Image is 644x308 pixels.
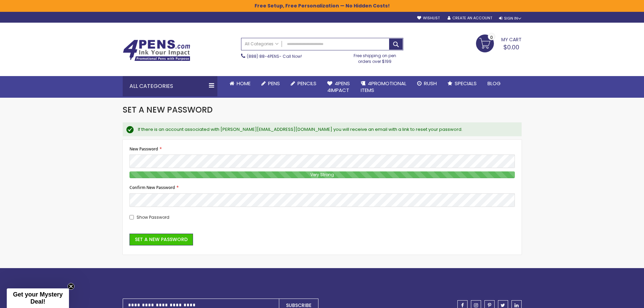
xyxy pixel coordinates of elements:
[137,214,169,220] span: Show Password
[247,53,302,59] span: - Call Now!
[355,76,412,98] a: 4PROMOTIONALITEMS
[123,104,213,115] span: Set a New Password
[461,303,464,308] span: facebook
[424,80,437,87] span: Rush
[13,291,63,305] span: Get your Mystery Deal!
[327,80,350,94] span: 4Pens 4impact
[417,16,440,21] a: Wishlist
[7,288,69,308] div: Get your Mystery Deal!Close teaser
[268,80,280,87] span: Pens
[129,234,193,245] button: Set a New Password
[129,185,175,190] span: Confirm New Password
[322,76,355,98] a: 4Pens4impact
[123,76,217,96] div: All Categories
[135,236,188,243] span: Set a New Password
[588,290,644,308] iframe: Google Customer Reviews
[123,40,190,61] img: 4Pens Custom Pens and Promotional Products
[361,80,406,94] span: 4PROMOTIONAL ITEMS
[247,53,279,59] a: (888) 88-4PENS
[501,303,505,308] span: twitter
[285,76,322,91] a: Pencils
[129,146,158,152] span: New Password
[241,38,282,49] a: All Categories
[448,16,492,21] a: Create an Account
[442,76,482,91] a: Specials
[487,80,501,87] span: Blog
[490,34,493,41] span: 0
[499,16,521,21] div: Sign In
[347,50,403,64] div: Free shipping on pen orders over $199
[138,126,515,133] div: If there is an account associated with [PERSON_NAME][EMAIL_ADDRESS][DOMAIN_NAME] you will receive...
[297,80,316,87] span: Pencils
[482,76,506,91] a: Blog
[455,80,477,87] span: Specials
[129,171,515,178] div: Password Strength:
[256,76,285,91] a: Pens
[515,303,519,308] span: linkedin
[68,283,74,290] button: Close teaser
[412,76,442,91] a: Rush
[476,34,522,51] a: $0.00 0
[503,43,519,51] span: $0.00
[224,76,256,91] a: Home
[237,80,251,87] span: Home
[488,303,491,308] span: pinterest
[309,172,336,177] span: Very Strong
[245,41,279,47] span: All Categories
[474,303,478,308] span: instagram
